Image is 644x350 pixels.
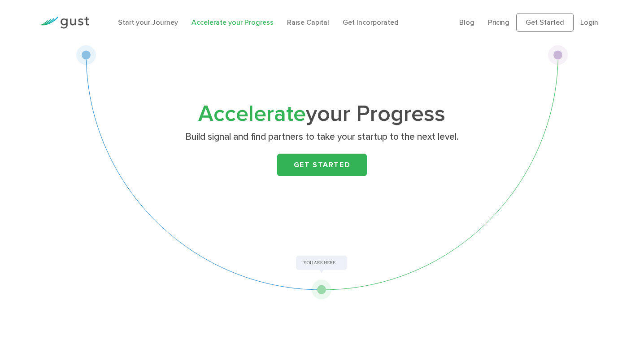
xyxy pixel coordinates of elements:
a: Blog [459,18,474,27]
span: Accelerate [198,101,306,127]
a: Raise Capital [287,18,329,27]
a: Get Started [277,154,367,176]
a: Pricing [488,18,509,27]
img: Gust Logo [39,17,89,29]
a: Get Incorporated [343,18,399,27]
h1: your Progress [145,104,499,124]
a: Accelerate your Progress [191,18,274,27]
p: Build signal and find partners to take your startup to the next level. [148,131,496,143]
a: Get Started [516,13,574,32]
a: Start your Journey [118,18,178,27]
a: Login [580,18,598,27]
